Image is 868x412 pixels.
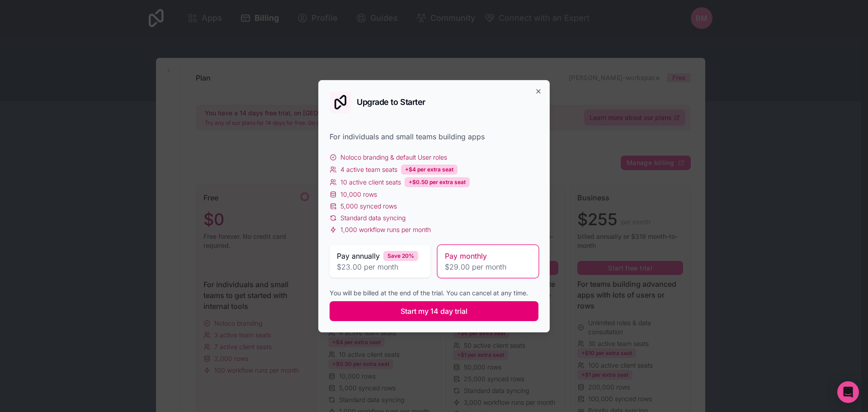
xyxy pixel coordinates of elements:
span: 4 active team seats [340,165,397,174]
span: 10 active client seats [340,178,401,187]
span: Standard data syncing [340,213,406,223]
div: +$0.50 per extra seat [405,177,470,187]
span: Pay monthly [445,251,487,261]
h2: Upgrade to Starter [357,98,425,106]
span: Start my 14 day trial [401,306,467,317]
div: Save 20% [383,251,418,261]
button: Start my 14 day trial [330,301,538,321]
span: 10,000 rows [340,190,377,199]
button: Close [535,88,542,95]
div: +$4 per extra seat [401,165,458,175]
span: Noloco branding & default User roles [340,153,447,162]
span: 1,000 workflow runs per month [340,225,431,234]
span: 5,000 synced rows [340,202,397,211]
span: Pay annually [337,251,380,261]
div: For individuals and small teams building apps [330,131,538,142]
span: $23.00 per month [337,261,423,272]
div: You will be billed at the end of the trial. You can cancel at any time. [330,289,538,298]
span: $29.00 per month [445,261,531,272]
